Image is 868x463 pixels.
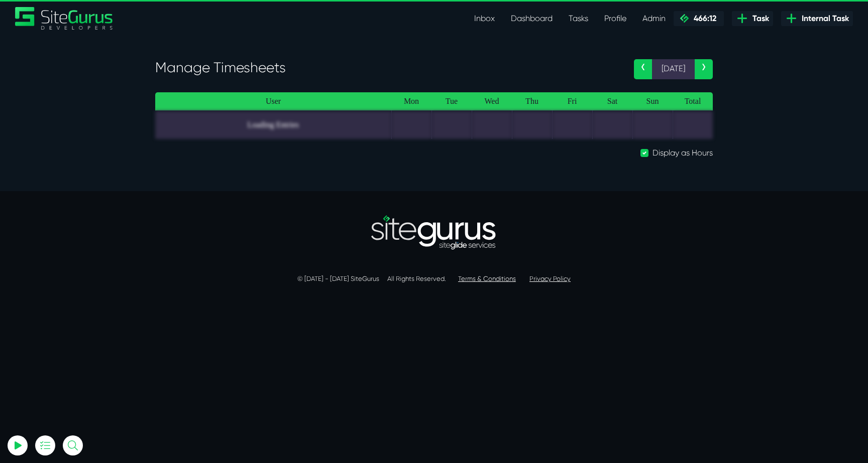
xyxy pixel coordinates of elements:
[472,92,512,111] th: Wed
[652,59,695,79] span: [DATE]
[155,274,713,284] p: © [DATE] - [DATE] SiteGurus All Rights Reserved.
[748,13,769,25] span: Task
[732,11,773,26] a: Task
[431,92,472,111] th: Tue
[634,9,674,29] a: Admin
[512,92,552,111] th: Thu
[781,11,853,26] a: Internal Task
[596,9,634,29] a: Profile
[592,92,632,111] th: Sat
[674,11,724,26] a: 466:12
[15,7,114,30] a: SiteGurus
[15,7,114,30] img: Sitegurus Logo
[673,92,713,111] th: Total
[155,92,391,111] th: User
[466,9,503,29] a: Inbox
[561,9,596,29] a: Tasks
[634,59,652,79] a: ‹
[690,14,716,23] span: 466:12
[653,147,713,159] label: Display as Hours
[798,13,849,25] span: Internal Task
[155,110,391,139] td: Loading Entries
[529,275,571,282] a: Privacy Policy
[632,92,673,111] th: Sun
[458,275,516,282] a: Terms & Conditions
[391,92,431,111] th: Mon
[503,9,561,29] a: Dashboard
[552,92,592,111] th: Fri
[695,59,713,79] a: ›
[155,59,619,76] h3: Manage Timesheets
